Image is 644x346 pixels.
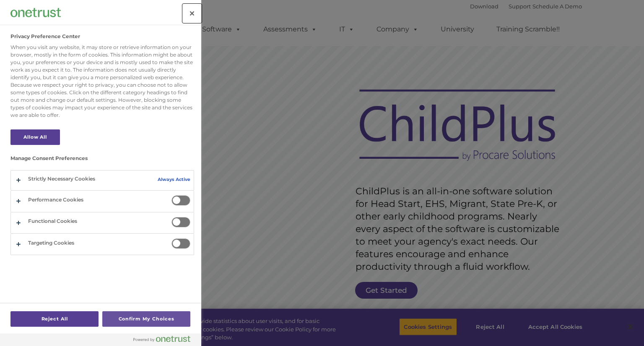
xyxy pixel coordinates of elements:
button: Reject All [10,311,99,327]
h2: Privacy Preference Center [10,34,80,39]
div: When you visit any website, it may store or retrieve information on your browser, mostly in the f... [10,44,194,119]
a: Powered by OneTrust Opens in a new Tab [133,336,197,346]
h3: Manage Consent Preferences [10,155,194,165]
button: Confirm My Choices [102,311,190,327]
img: Company Logo [10,8,61,17]
button: Allow All [10,129,60,145]
button: Close [183,4,201,23]
img: Powered by OneTrust Opens in a new Tab [133,336,190,342]
div: Company Logo [10,4,61,21]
